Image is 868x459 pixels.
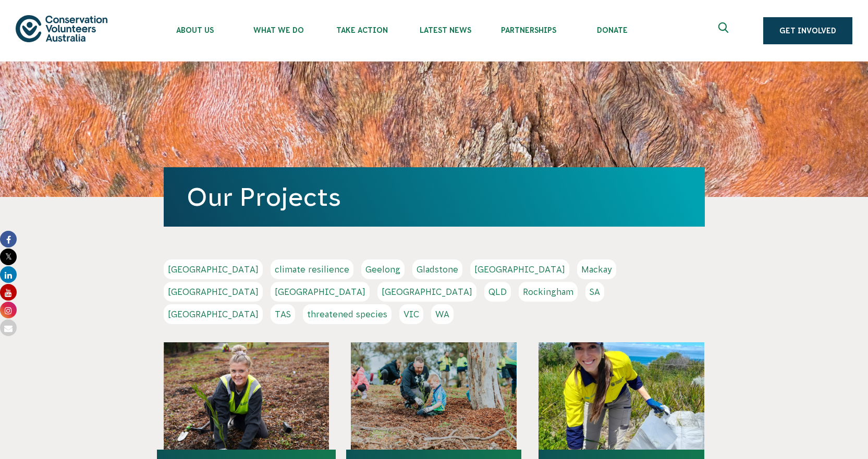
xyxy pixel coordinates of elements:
span: Partnerships [487,26,570,34]
span: What We Do [237,26,320,34]
a: QLD [484,282,511,302]
a: VIC [399,304,423,324]
a: WA [431,304,454,324]
a: [GEOGRAPHIC_DATA] [164,259,263,279]
span: Expand search box [718,22,731,39]
span: Latest News [404,26,487,34]
span: About Us [153,26,237,34]
img: logo.svg [16,15,107,42]
span: Donate [570,26,654,34]
a: [GEOGRAPHIC_DATA] [164,304,263,324]
a: Get Involved [763,17,852,44]
a: TAS [271,304,295,324]
a: [GEOGRAPHIC_DATA] [164,282,263,302]
a: [GEOGRAPHIC_DATA] [470,259,569,279]
a: Our Projects [187,183,341,211]
a: Mackay [577,259,616,279]
a: Geelong [361,259,405,279]
a: threatened species [303,304,392,324]
a: Gladstone [412,259,462,279]
span: Take Action [320,26,404,34]
a: climate resilience [271,259,353,279]
a: [GEOGRAPHIC_DATA] [271,282,370,302]
a: Rockingham [519,282,578,302]
button: Expand search box Close search box [712,18,737,43]
a: SA [585,282,604,302]
a: [GEOGRAPHIC_DATA] [377,282,476,302]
